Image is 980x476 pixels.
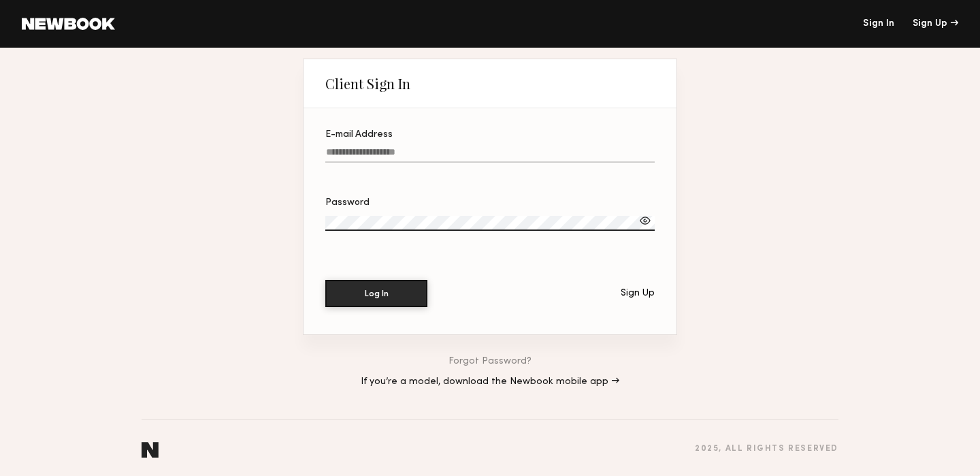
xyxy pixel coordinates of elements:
a: Sign In [863,19,894,29]
a: If you’re a model, download the Newbook mobile app → [361,377,619,387]
div: Sign Up [621,289,655,298]
input: E-mail Address [325,147,655,163]
div: Client Sign In [325,76,410,92]
div: E-mail Address [325,130,655,140]
div: Sign Up [913,19,958,29]
div: 2025 , all rights reserved [695,445,838,454]
button: Log In [325,280,427,307]
a: Forgot Password? [448,357,532,366]
div: Password [325,198,655,208]
input: Password [325,216,655,231]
